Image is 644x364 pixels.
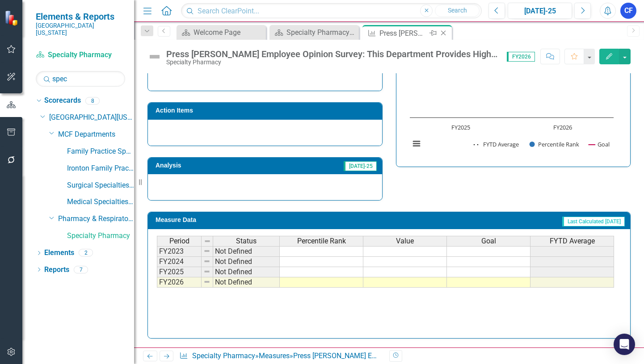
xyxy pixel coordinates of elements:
a: Scorecards [44,96,81,106]
a: Specialty Pharmacy Dashboard [272,27,357,38]
div: Press [PERSON_NAME] Employee Opinion Survey: This Department Provides High Quality Care & Service [293,351,621,360]
img: Not Defined [147,50,162,64]
div: 8 [85,97,100,105]
span: Value [396,237,414,245]
div: Specialty Pharmacy Dashboard [286,27,357,38]
a: Reports [44,265,69,275]
div: 2 [79,249,93,257]
div: Chart. Highcharts interactive chart. [405,24,622,158]
td: Not Defined [213,257,280,267]
a: Elements [44,248,74,258]
img: 8DAGhfEEPCf229AAAAAElFTkSuQmCC [204,238,211,245]
a: Welcome Page [179,27,264,38]
a: Surgical Specialties Overall [67,180,134,191]
span: FYTD Average [550,237,595,245]
h3: Analysis [156,162,251,169]
td: FY2023 [157,246,202,257]
div: » » [179,351,382,361]
h3: Measure Data [156,217,339,223]
span: Last Calculated [DATE] [562,217,625,226]
a: Pharmacy & Respiratory [58,214,134,224]
a: Specialty Pharmacy [192,351,255,360]
span: Elements & Reports [36,11,125,22]
text: FY2025 [451,123,470,131]
img: 8DAGhfEEPCf229AAAAAElFTkSuQmCC [203,278,210,285]
div: Press [PERSON_NAME] Employee Opinion Survey: This Department Provides High Quality Care & Service [379,28,427,39]
a: MCF Departments [58,130,134,140]
text: FY2026 [553,123,572,131]
span: Period [169,237,189,245]
div: Specialty Pharmacy [166,59,498,66]
a: Specialty Pharmacy [67,231,134,241]
span: Goal [481,237,496,245]
h3: Action Items [156,107,378,114]
button: Search [435,4,480,17]
a: [GEOGRAPHIC_DATA][US_STATE] [49,113,134,123]
span: FY2026 [507,52,535,62]
button: Show Goal [589,140,610,148]
div: Press [PERSON_NAME] Employee Opinion Survey: This Department Provides High Quality Care & Service [166,49,498,59]
span: [DATE]-25 [344,161,377,171]
a: Family Practice Specialty Associates [67,146,134,157]
a: Medical Specialties Overall [67,197,134,207]
td: FY2024 [157,257,202,267]
small: [GEOGRAPHIC_DATA][US_STATE] [36,22,125,37]
button: CF [620,3,636,19]
td: Not Defined [213,267,280,277]
div: [DATE]-25 [511,6,569,17]
button: [DATE]-25 [508,3,572,19]
a: Measures [259,351,290,360]
div: 7 [74,266,88,273]
button: Show FYTD Average [474,140,520,148]
span: Search [448,7,467,14]
input: Search ClearPoint... [181,3,482,19]
td: FY2026 [157,277,202,288]
td: Not Defined [213,277,280,288]
button: View chart menu, Chart [410,138,423,150]
img: ClearPoint Strategy [4,10,20,25]
div: Open Intercom Messenger [614,334,635,355]
input: Search Below... [36,71,125,87]
a: Specialty Pharmacy [36,50,125,60]
td: FY2025 [157,267,202,277]
a: Ironton Family Practice & Specialty [67,163,134,174]
img: 8DAGhfEEPCf229AAAAAElFTkSuQmCC [203,258,210,265]
span: Status [236,237,257,245]
img: 8DAGhfEEPCf229AAAAAElFTkSuQmCC [203,247,210,255]
span: Percentile Rank [297,237,346,245]
img: 8DAGhfEEPCf229AAAAAElFTkSuQmCC [203,268,210,275]
div: Welcome Page [194,27,264,38]
button: Show Percentile Rank [530,140,580,148]
td: Not Defined [213,246,280,257]
svg: Interactive chart [405,24,618,158]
